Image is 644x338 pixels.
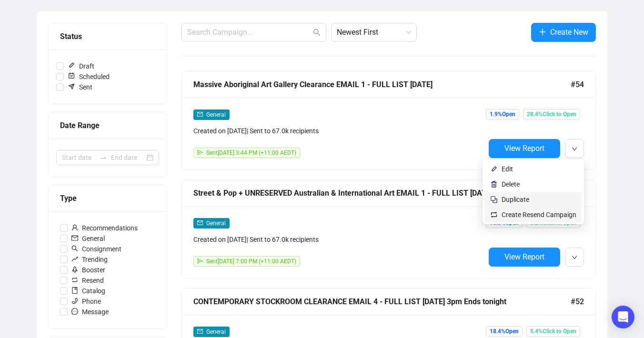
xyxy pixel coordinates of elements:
span: Booster [68,265,109,275]
img: svg+xml;base64,PHN2ZyB4bWxucz0iaHR0cDovL3d3dy53My5vcmcvMjAwMC9zdmciIHdpZHRoPSIyNCIgaGVpZ2h0PSIyNC... [490,196,498,203]
div: Status [60,30,155,42]
span: View Report [504,144,544,153]
span: mail [197,220,203,226]
span: #52 [571,296,584,308]
span: message [71,308,78,315]
span: Duplicate [502,196,529,203]
span: down [572,146,577,152]
span: send [197,258,203,264]
button: View Report [489,248,560,267]
div: Created on [DATE] | Sent to 67.0k recipients [193,126,485,136]
span: 18.4% Open [486,326,523,337]
div: Open Intercom Messenger [612,306,634,328]
span: Draft [64,61,98,71]
span: to [100,154,107,161]
span: Scheduled [64,71,113,82]
span: search [313,29,321,36]
span: Recommendations [68,223,141,233]
span: Create Resend Campaign [502,211,576,219]
div: Massive Aboriginal Art Gallery Clearance EMAIL 1 - FULL LIST [DATE] [193,79,571,90]
span: Consignment [68,244,125,254]
a: Street & Pop + UNRESERVED Australian & International Art EMAIL 1 - FULL LIST [DATE] 7pm#53mailGen... [181,179,596,278]
a: Massive Aboriginal Art Gallery Clearance EMAIL 1 - FULL LIST [DATE]#54mailGeneralCreated on [DATE... [181,71,596,170]
span: General [206,328,226,335]
span: mail [197,328,203,334]
span: General [206,220,226,227]
img: svg+xml;base64,PHN2ZyB4bWxucz0iaHR0cDovL3d3dy53My5vcmcvMjAwMC9zdmciIHhtbG5zOnhsaW5rPSJodHRwOi8vd3... [490,165,498,173]
div: CONTEMPORARY STOCKROOM CLEARANCE EMAIL 4 - FULL LIST [DATE] 3pm Ends tonight [193,296,571,308]
span: phone [71,298,78,304]
span: rise [71,256,78,262]
span: down [572,255,577,260]
span: Delete [502,180,520,188]
span: 5.4% Click to Open [526,326,580,337]
span: Sent [64,82,96,92]
span: user [71,224,78,231]
img: svg+xml;base64,PHN2ZyB4bWxucz0iaHR0cDovL3d3dy53My5vcmcvMjAwMC9zdmciIHhtbG5zOnhsaW5rPSJodHRwOi8vd3... [490,180,498,188]
span: rocket [71,266,78,273]
span: retweet [71,277,78,283]
span: search [71,245,78,252]
div: Street & Pop + UNRESERVED Australian & International Art EMAIL 1 - FULL LIST [DATE] 7pm [193,187,571,199]
span: Edit [502,165,513,173]
span: 28.4% Click to Open [523,109,580,119]
span: View Report [504,252,544,261]
span: mail [197,111,203,117]
span: Sent [DATE] 3:44 PM (+11:00 AEDT) [206,149,296,156]
div: Created on [DATE] | Sent to 67.0k recipients [193,234,485,245]
span: send [197,149,203,155]
img: retweet.svg [490,211,498,219]
span: Trending [68,254,111,265]
span: Newest First [337,23,411,41]
span: plus [539,28,546,36]
span: General [68,233,109,244]
div: Date Range [60,119,155,131]
span: Create New [550,26,588,38]
span: 1.9% Open [486,109,519,119]
button: View Report [489,139,560,158]
span: General [206,111,226,118]
button: Create New [531,23,596,42]
span: swap-right [100,154,107,161]
input: Search Campaign... [187,27,311,38]
span: Message [68,307,112,317]
input: End date [111,152,145,163]
span: book [71,287,78,294]
span: Catalog [68,286,109,296]
span: Phone [68,296,105,307]
input: Start date [62,152,96,163]
span: #54 [571,79,584,90]
div: Type [60,192,155,204]
span: Resend [68,275,108,286]
span: Sent [DATE] 7:00 PM (+11:00 AEDT) [206,258,296,265]
span: mail [71,235,78,241]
